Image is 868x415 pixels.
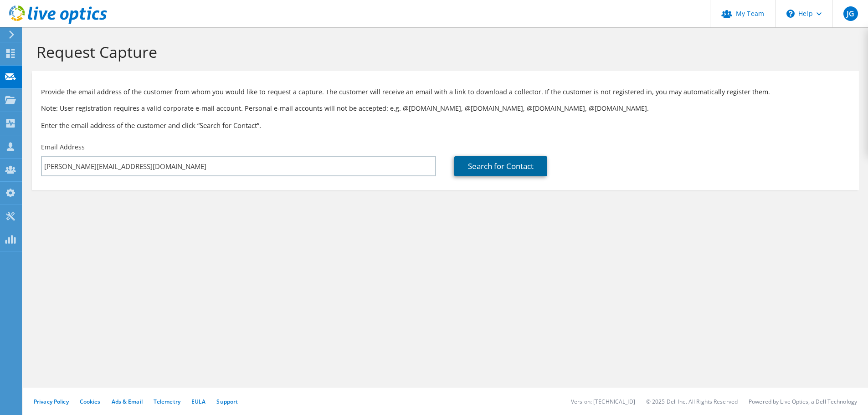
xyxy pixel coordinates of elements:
h1: Request Capture [36,42,850,61]
p: Provide the email address of the customer from whom you would like to request a capture. The cust... [41,87,850,97]
a: Cookies [80,398,101,405]
a: Privacy Policy [34,398,69,405]
a: EULA [191,398,205,405]
a: Support [216,398,238,405]
a: Search for Contact [454,156,547,176]
h3: Enter the email address of the customer and click “Search for Contact”. [41,120,850,130]
li: © 2025 Dell Inc. All Rights Reserved [646,398,738,405]
svg: \n [786,10,795,18]
label: Email Address [41,143,85,152]
li: Version: [TECHNICAL_ID] [571,398,635,405]
a: Telemetry [154,398,180,405]
span: JG [843,6,858,21]
a: Ads & Email [112,398,143,405]
p: Note: User registration requires a valid corporate e-mail account. Personal e-mail accounts will ... [41,103,850,113]
li: Powered by Live Optics, a Dell Technology [749,398,857,405]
